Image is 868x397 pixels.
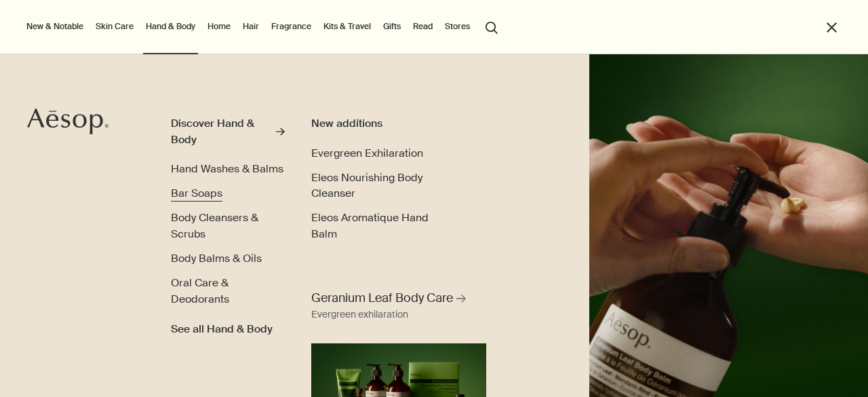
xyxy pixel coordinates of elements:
[171,275,285,307] a: Oral Care & Deodorants
[479,14,504,39] button: Open search
[311,210,450,242] a: Eleos Aromatique Hand Balm
[171,210,258,241] span: Body Cleansers & Scrubs
[589,54,868,397] img: A hand holding the pump dispensing Geranium Leaf Body Balm on to hand.
[824,20,840,35] button: Close the Menu
[321,18,374,35] a: Kits & Travel
[171,316,273,337] a: See all Hand & Body
[240,18,262,35] a: Hair
[311,115,450,132] div: New additions
[171,162,283,176] span: Hand Washes & Balms
[311,146,423,160] span: Evergreen Exhilaration
[27,108,108,135] svg: Aesop
[410,18,435,35] a: Read
[171,276,229,306] span: Oral Care & Deodorants
[171,115,285,153] a: Discover Hand & Body
[171,210,285,242] a: Body Cleansers & Scrubs
[171,250,262,267] a: Body Balms & Oils
[171,161,283,177] a: Hand Washes & Balms
[24,18,86,35] button: New & Notable
[311,307,408,323] div: Evergreen exhilaration
[24,105,112,142] a: Aesop
[380,18,403,35] a: Gifts
[171,251,262,265] span: Body Balms & Oils
[311,170,422,201] span: Eleos Nourishing Body Cleanser
[442,18,473,35] button: Stores
[311,210,429,241] span: Eleos Aromatique Hand Balm
[171,186,222,200] span: Bar Soaps
[311,145,423,162] a: Evergreen Exhilaration
[269,18,314,35] a: Fragrance
[171,321,273,337] span: See all Hand & Body
[171,185,222,202] a: Bar Soaps
[311,170,450,202] a: Eleos Nourishing Body Cleanser
[93,18,136,35] a: Skin Care
[143,18,198,35] a: Hand & Body
[171,115,273,147] div: Discover Hand & Body
[205,18,233,35] a: Home
[311,290,453,307] span: Geranium Leaf Body Care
